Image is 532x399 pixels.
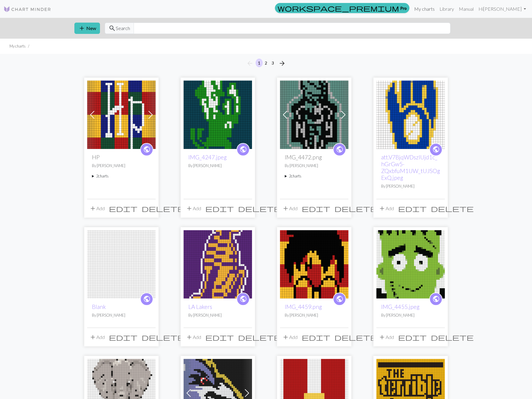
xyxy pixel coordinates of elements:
[205,205,234,212] i: Edit
[142,204,184,213] span: delete
[396,332,429,343] button: Edit
[381,303,420,310] a: IMG_4455.jpeg
[429,143,442,156] a: public
[278,59,286,67] span: arrow_forward
[376,111,445,117] a: att.V7BjqWDszIUjd1c_hGrGw5-ZQxbfuM1UW_tUJSOgExQ.jpeg
[87,81,156,149] img: HP
[236,332,283,343] button: Delete
[302,205,330,212] i: Edit
[92,312,151,318] p: By [PERSON_NAME]
[203,332,236,343] button: Edit
[236,203,283,214] button: Delete
[336,294,343,304] span: public
[244,59,288,68] nav: Page navigation
[280,203,300,214] button: Add
[381,312,440,318] p: By [PERSON_NAME]
[432,294,440,304] span: public
[92,154,151,161] h2: HP
[238,204,281,213] span: delete
[333,293,346,306] a: public
[280,81,348,149] img: IMG_4472.png
[396,203,429,214] button: Edit
[109,204,137,213] span: edit
[186,333,193,341] span: add
[376,203,396,214] button: Add
[74,23,100,34] button: New
[285,154,344,161] h2: IMG_4472.png
[78,24,85,32] span: add
[109,333,137,341] span: edit
[300,203,332,214] button: Edit
[276,59,288,68] button: Next
[300,332,332,343] button: Edit
[302,333,330,341] span: edit
[476,3,528,15] a: Hi[PERSON_NAME]
[238,333,281,341] span: delete
[332,332,379,343] button: Delete
[89,204,96,213] span: add
[4,6,51,13] img: Logo
[431,333,474,341] span: delete
[280,260,348,266] a: IMG_4459.png
[280,389,348,395] a: Santa
[107,332,140,343] button: Edit
[205,333,234,341] span: edit
[240,145,247,154] span: public
[412,3,437,15] a: My charts
[334,333,377,341] span: delete
[240,293,247,305] i: public
[376,230,445,299] img: IMG_4455.jpeg
[269,59,276,67] button: 3
[280,111,348,117] a: IMG_4472.png
[285,312,344,318] p: By [PERSON_NAME]
[280,332,300,343] button: Add
[87,230,156,299] img: Blank
[184,260,252,266] a: Screenshot 2025-09-24 190753.png
[376,260,445,266] a: IMG_4455.jpeg
[92,163,151,169] p: By [PERSON_NAME]
[432,145,440,154] span: public
[336,144,343,155] i: public
[188,312,247,318] p: By [PERSON_NAME]
[240,294,247,304] span: public
[107,203,140,214] button: Edit
[237,143,250,156] a: public
[432,144,440,155] i: public
[237,293,250,306] a: public
[143,294,151,304] span: public
[280,230,348,299] img: IMG_4459.png
[456,3,476,15] a: Manual
[398,333,427,341] span: edit
[87,332,107,343] button: Add
[184,81,252,149] img: IMG_4247.jpeg
[92,173,151,179] summary: 2charts
[302,334,330,341] i: Edit
[184,230,252,299] img: Screenshot 2025-09-24 190753.png
[109,24,116,32] span: search
[87,260,156,266] a: Blank
[116,25,130,32] span: Search
[262,59,270,67] button: 2
[282,333,289,341] span: add
[203,203,236,214] button: Edit
[429,203,476,214] button: Delete
[381,183,440,189] p: By [PERSON_NAME]
[285,303,322,310] a: IMG_4459.png
[282,204,289,213] span: add
[140,143,153,156] a: public
[87,389,156,395] a: Screenshot 2025-09-23 183443.png
[432,293,440,305] i: public
[333,143,346,156] a: public
[398,334,427,341] i: Edit
[10,43,26,49] li: My charts
[186,204,193,213] span: add
[87,203,107,214] button: Add
[437,3,456,15] a: Library
[188,154,227,161] a: IMG_4247.jpeg
[109,334,137,341] i: Edit
[275,3,409,13] a: Pro
[140,332,187,343] button: Delete
[87,111,156,117] a: HP
[142,333,184,341] span: delete
[143,293,151,305] i: public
